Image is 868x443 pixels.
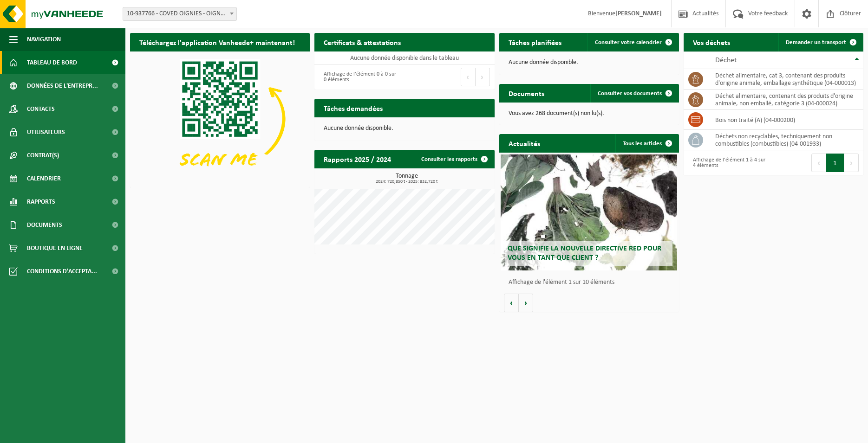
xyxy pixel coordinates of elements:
button: Previous [461,68,476,86]
a: Consulter votre calendrier [587,33,678,51]
p: Aucune donnée disponible. [509,59,670,66]
a: Demander un transport [778,33,862,51]
div: Affichage de l'élément 0 à 0 sur 0 éléments [319,67,400,87]
span: Calendrier [27,167,61,190]
span: Documents [27,213,62,237]
span: Déchet [715,57,737,64]
span: Consulter vos documents [598,90,662,96]
td: déchet alimentaire, cat 3, contenant des produits d'origine animale, emballage synthétique (04-00... [708,69,863,90]
span: Contrat(s) [27,144,59,167]
button: 1 [826,154,844,172]
img: Download de VHEPlus App [130,51,310,186]
td: Aucune donnée disponible dans le tableau [314,51,494,64]
span: 2024: 720,850 t - 2025: 832,720 t [319,180,494,184]
button: Next [476,68,490,86]
span: Que signifie la nouvelle directive RED pour vous en tant que client ? [508,245,661,261]
h2: Documents [499,84,554,102]
td: bois non traité (A) (04-000200) [708,110,863,130]
span: Navigation [27,28,61,51]
span: Contacts [27,97,55,121]
h2: Certificats & attestations [314,33,410,51]
h2: Téléchargez l'application Vanheede+ maintenant! [130,33,304,51]
button: Volgende [519,294,533,312]
p: Affichage de l'élément 1 sur 10 éléments [509,279,674,286]
h2: Tâches planifiées [499,33,571,51]
a: Que signifie la nouvelle directive RED pour vous en tant que client ? [501,154,677,270]
div: Affichage de l'élément 1 à 4 sur 4 éléments [688,153,769,173]
span: Consulter votre calendrier [595,39,662,45]
h2: Vos déchets [684,33,739,51]
a: Tous les articles [615,134,678,153]
td: déchet alimentaire, contenant des produits d'origine animale, non emballé, catégorie 3 (04-000024) [708,90,863,110]
p: Aucune donnée disponible. [324,125,485,132]
button: Next [844,154,859,172]
h2: Tâches demandées [314,99,392,117]
button: Previous [811,154,826,172]
p: Vous avez 268 document(s) non lu(s). [509,110,670,117]
span: Boutique en ligne [27,237,83,260]
button: Vorige [504,294,519,312]
span: Rapports [27,190,55,213]
span: Utilisateurs [27,121,65,144]
span: Données de l'entrepr... [27,74,98,97]
a: Consulter vos documents [590,84,678,103]
h3: Tonnage [319,173,494,184]
span: 10-937766 - COVED OIGNIES - OIGNIES [123,7,237,21]
strong: [PERSON_NAME] [615,10,662,17]
td: déchets non recyclables, techniquement non combustibles (combustibles) (04-001933) [708,130,863,150]
span: Demander un transport [786,39,846,45]
a: Consulter les rapports [414,150,494,168]
span: Conditions d'accepta... [27,260,97,283]
h2: Actualités [499,134,549,152]
h2: Rapports 2025 / 2024 [314,150,400,168]
span: 10-937766 - COVED OIGNIES - OIGNIES [123,7,236,20]
span: Tableau de bord [27,51,77,74]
